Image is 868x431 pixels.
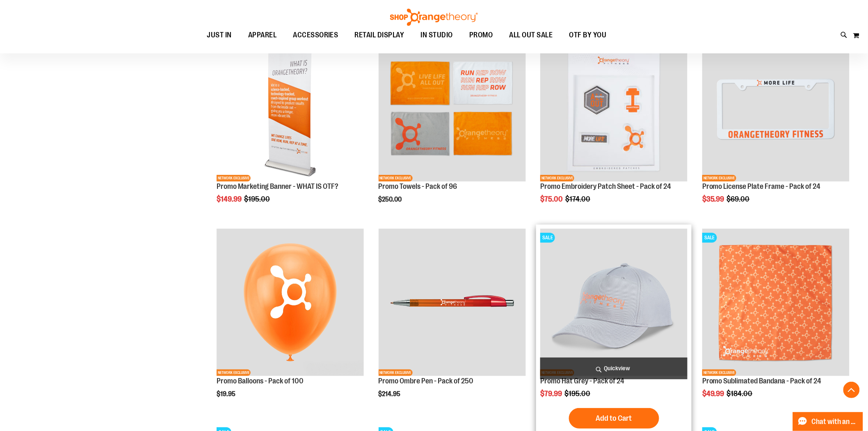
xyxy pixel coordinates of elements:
[217,369,251,376] span: NETWORK EXCLUSIVE
[379,229,526,376] img: Product image for Promo Ombre Pen Red - Pack of 250
[217,229,364,376] img: Product image for Promo Balloons - Pack of 100
[379,377,474,385] a: Promo Ombre Pen - Pack of 250
[540,233,555,243] span: SALE
[540,34,688,183] a: Product image for Embroidery Patch Sheet - Pack of 24SALENETWORK EXCLUSIVE
[375,30,530,225] div: product
[217,34,364,183] a: Product image for WHAT IS OTF? MARKETING BANNERSALENETWORK EXCLUSIVE
[536,30,692,225] div: product
[540,229,688,376] img: Product image for Promo Hat Grey - Pack of 24
[702,229,850,377] a: Product image for Sublimated Bandana - Pack of 24SALENETWORK EXCLUSIVE
[702,390,726,398] span: $49.99
[727,390,754,398] span: $184.00
[217,377,304,385] a: Promo Balloons - Pack of 100
[702,229,850,376] img: Product image for Sublimated Bandana - Pack of 24
[379,34,526,182] img: Promo Towels - Pack of 96
[702,175,736,181] span: NETWORK EXCLUSIVE
[702,233,717,243] span: SALE
[293,26,338,44] span: ACCESSORIES
[540,229,688,377] a: Product image for Promo Hat Grey - Pack of 24SALENETWORK EXCLUSIVE
[379,175,413,181] span: NETWORK EXCLUSIVE
[212,225,368,419] div: product
[702,182,821,190] a: Promo License Plate Frame - Pack of 24
[812,418,858,426] span: Chat with an Expert
[244,195,271,203] span: $195.00
[379,182,457,190] a: Promo Towels - Pack of 96
[793,412,863,431] button: Chat with an Expert
[379,390,402,398] span: $214.95
[217,34,364,182] img: Product image for WHAT IS OTF? MARKETING BANNER
[421,26,453,44] span: IN STUDIO
[702,377,822,385] a: Promo Sublimated Bandana - Pack of 24
[379,34,526,183] a: Promo Towels - Pack of 96NETWORK EXCLUSIVE
[564,390,592,398] span: $195.00
[540,358,688,379] a: Quickview
[212,30,368,225] div: product
[702,34,850,182] img: Product image for License Plate Frame White - Pack of 24
[509,26,553,44] span: ALL OUT SALE
[540,390,563,398] span: $79.99
[698,30,854,225] div: product
[540,182,671,190] a: Promo Embroidery Patch Sheet - Pack of 24
[702,34,850,183] a: Product image for License Plate Frame White - Pack of 24SALENETWORK EXCLUSIVE
[217,195,243,203] span: $149.99
[702,195,726,203] span: $35.99
[569,26,607,44] span: OTF BY YOU
[702,369,736,376] span: NETWORK EXCLUSIVE
[540,34,688,182] img: Product image for Embroidery Patch Sheet - Pack of 24
[540,377,624,385] a: Promo Hat Grey - Pack of 24
[596,414,632,423] span: Add to Cart
[379,369,413,376] span: NETWORK EXCLUSIVE
[727,195,751,203] span: $69.00
[217,229,364,377] a: Product image for Promo Balloons - Pack of 100NETWORK EXCLUSIVE
[217,182,338,190] a: Promo Marketing Banner - WHAT IS OTF?
[540,195,564,203] span: $75.00
[565,195,592,203] span: $174.00
[379,229,526,377] a: Product image for Promo Ombre Pen Red - Pack of 250NETWORK EXCLUSIVE
[843,382,860,398] button: Back To Top
[248,26,277,44] span: APPAREL
[569,408,659,429] button: Add to Cart
[355,26,404,44] span: RETAIL DISPLAY
[217,175,251,181] span: NETWORK EXCLUSIVE
[375,225,530,419] div: product
[469,26,493,44] span: PROMO
[389,9,479,26] img: Shop Orangetheory
[207,26,232,44] span: JUST IN
[379,196,403,203] span: $250.00
[217,390,237,398] span: $19.95
[698,225,854,419] div: product
[540,175,574,181] span: NETWORK EXCLUSIVE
